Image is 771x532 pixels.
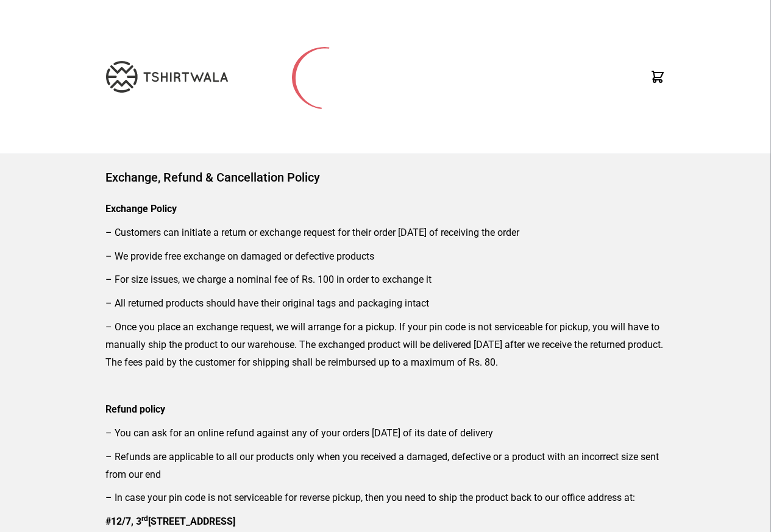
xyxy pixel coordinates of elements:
[105,248,666,266] p: – We provide free exchange on damaged or defective products
[105,224,666,242] p: – Customers can initiate a return or exchange request for their order [DATE] of receiving the order
[105,449,666,484] p: – Refunds are applicable to all our products only when you received a damaged, defective or a pro...
[105,271,666,289] p: – For size issues, we charge a nominal fee of Rs. 100 in order to exchange it
[141,514,148,523] sup: rd
[105,319,666,371] p: – Once you place an exchange request, we will arrange for a pickup. If your pin code is not servi...
[105,516,235,527] strong: #12/7, 3 [STREET_ADDRESS]
[105,295,666,313] p: – All returned products should have their original tags and packaging intact
[106,61,228,93] img: TW-LOGO-400-104.png
[105,203,177,215] strong: Exchange Policy
[105,425,666,442] p: – You can ask for an online refund against any of your orders [DATE] of its date of delivery
[105,169,666,186] h1: Exchange, Refund & Cancellation Policy
[105,403,165,415] strong: Refund policy
[105,489,666,507] p: – In case your pin code is not serviceable for reverse pickup, then you need to ship the product ...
